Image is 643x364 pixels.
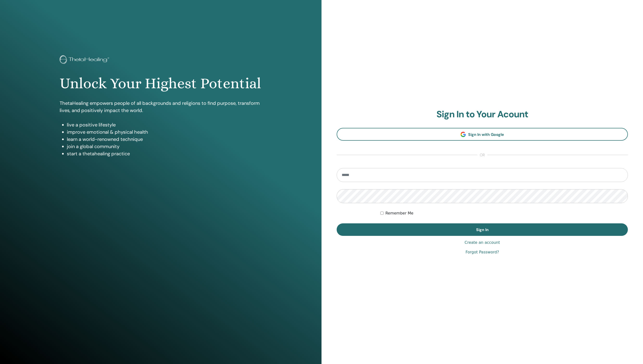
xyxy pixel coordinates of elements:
button: Sign In [337,223,628,236]
span: or [477,152,487,158]
p: ThetaHealing empowers people of all backgrounds and religions to find purpose, transform lives, a... [60,100,262,114]
li: improve emotional & physical health [67,128,262,136]
span: Sign In with Google [468,132,504,137]
h2: Sign In to Your Acount [337,109,628,120]
a: Create an account [465,240,500,245]
a: Sign In with Google [337,128,628,141]
li: join a global community [67,143,262,150]
span: Sign In [476,227,489,232]
label: Remember Me [385,210,414,216]
h1: Unlock Your Highest Potential [60,75,262,92]
div: Keep me authenticated indefinitely or until I manually logout [380,210,628,216]
a: Forgot Password? [466,249,499,255]
li: start a thetahealing practice [67,150,262,157]
li: live a positive lifestyle [67,121,262,128]
li: learn a world-renowned technique [67,136,262,143]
